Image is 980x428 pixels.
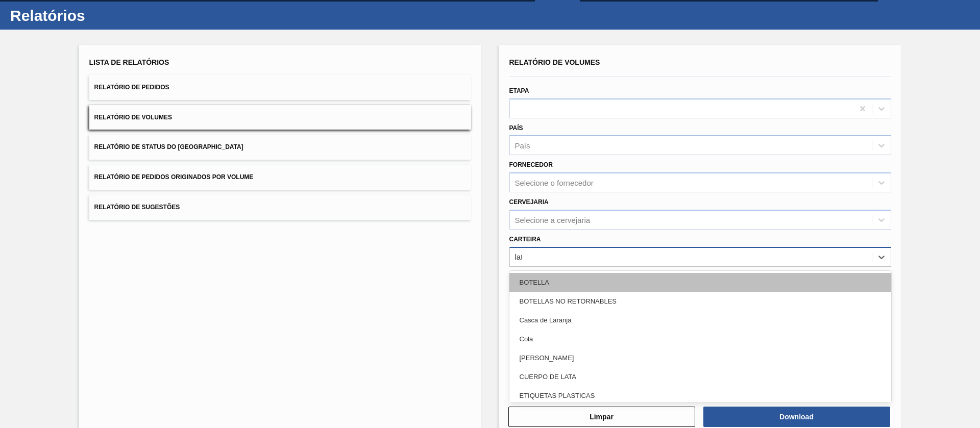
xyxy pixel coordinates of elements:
div: [PERSON_NAME] [509,348,891,367]
button: Limpar [508,407,695,427]
label: País [509,124,523,132]
div: País [515,141,530,150]
button: Relatório de Volumes [89,105,471,130]
div: ETIQUETAS PLASTICAS [509,386,891,405]
div: Selecione a cervejaria [515,215,591,224]
span: Lista de Relatórios [89,58,169,66]
button: Relatório de Pedidos [89,75,471,100]
label: Fornecedor [509,161,553,168]
span: Relatório de Pedidos Originados por Volume [94,173,254,181]
div: Cola [509,330,891,348]
span: Relatório de Pedidos [94,84,169,91]
span: Relatório de Sugestões [94,204,180,211]
label: Cervejaria [509,198,549,206]
div: CUERPO DE LATA [509,367,891,386]
span: Relatório de Status do [GEOGRAPHIC_DATA] [94,143,243,150]
label: Carteira [509,236,541,243]
div: Selecione o fornecedor [515,179,594,187]
div: BOTELLA [509,273,891,292]
div: BOTELLAS NO RETORNABLES [509,292,891,311]
label: Etapa [509,87,529,94]
span: Relatório de Volumes [509,58,600,66]
button: Relatório de Pedidos Originados por Volume [89,165,471,190]
span: Relatório de Volumes [94,114,172,121]
button: Download [703,407,890,427]
button: Relatório de Sugestões [89,195,471,220]
button: Relatório de Status do [GEOGRAPHIC_DATA] [89,135,471,160]
div: Casca de Laranja [509,311,891,330]
h1: Relatórios [10,10,191,21]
